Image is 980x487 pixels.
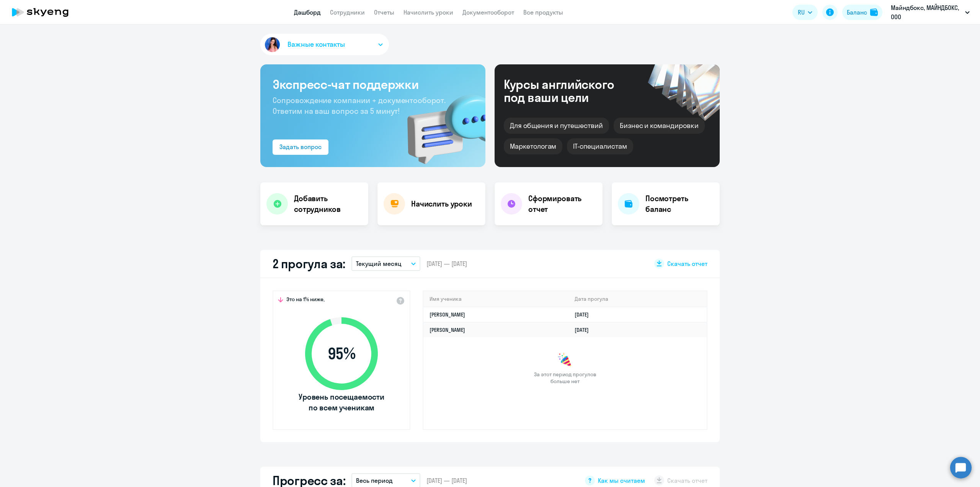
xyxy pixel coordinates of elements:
button: RU [792,5,818,20]
span: Важные контакты [287,39,345,49]
span: [DATE] — [DATE] [426,259,467,268]
div: IT-специалистам [567,138,633,154]
h4: Посмотреть баланс [645,193,714,215]
span: Уровень посещаемости по всем ученикам [297,392,385,413]
img: balance [870,8,878,16]
button: Майндбокс, МАЙНДБОКС, ООО [887,3,973,21]
a: [PERSON_NAME] [430,311,465,318]
div: Курсы английского под ваши цели [504,78,635,104]
a: Документооборот [462,8,514,16]
a: [DATE] [575,326,595,333]
img: avatar [263,36,281,54]
button: Текущий месяц [351,256,420,271]
span: [DATE] — [DATE] [426,476,467,485]
span: Как мы считаем [598,476,645,485]
span: 95 % [297,344,385,363]
button: Задать вопрос [273,139,328,155]
a: [DATE] [575,311,595,318]
div: Баланс [847,8,867,17]
button: Балансbalance [842,5,882,20]
p: Весь период [356,476,393,485]
div: Задать вопрос [279,142,322,151]
h3: Экспресс-чат поддержки [273,77,473,92]
img: bg-img [396,81,485,167]
span: За этот период прогулов больше нет [533,371,597,385]
div: Для общения и путешествий [504,118,609,134]
button: Важные контакты [260,34,389,55]
th: Имя ученика [423,291,568,307]
img: congrats [557,353,573,368]
p: Майндбокс, МАЙНДБОКС, ООО [891,3,962,21]
h4: Добавить сотрудников [294,193,362,215]
th: Дата прогула [568,291,707,307]
h4: Начислить уроки [411,198,472,209]
div: Бизнес и командировки [614,118,705,134]
div: Маркетологам [504,138,562,154]
span: Сопровождение компании + документооборот. Ответим на ваш вопрос за 5 минут! [273,95,446,116]
h2: 2 прогула за: [273,256,345,271]
span: Скачать отчет [667,259,707,268]
a: Отчеты [374,8,394,16]
a: Все продукты [523,8,563,16]
a: Сотрудники [330,8,365,16]
span: RU [798,8,805,17]
p: Текущий месяц [356,259,402,268]
a: Начислить уроки [403,8,453,16]
a: [PERSON_NAME] [430,326,465,333]
span: Это на 1% ниже, [286,296,325,305]
a: Дашборд [294,8,321,16]
h4: Сформировать отчет [528,193,596,215]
